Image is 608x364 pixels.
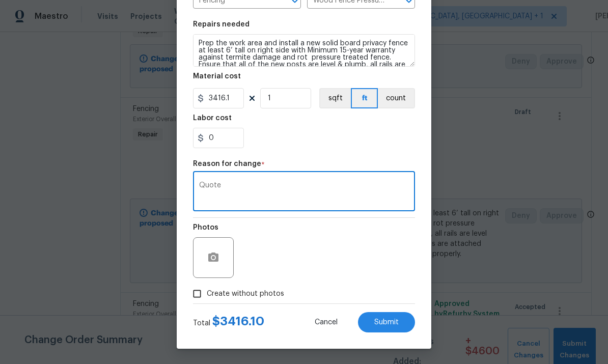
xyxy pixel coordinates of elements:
[199,182,409,203] textarea: Quote
[374,319,399,326] span: Submit
[193,73,241,80] h5: Material cost
[193,160,261,167] h5: Reason for change
[315,319,338,326] span: Cancel
[193,21,250,28] h5: Repairs needed
[193,316,264,328] div: Total
[378,88,415,108] button: count
[351,88,378,108] button: ft
[207,289,284,299] span: Create without photos
[193,115,232,122] h5: Labor cost
[212,315,264,327] span: $ 3416.10
[358,312,415,332] button: Submit
[193,34,415,67] textarea: Prep the work area and install a new solid board privacy fence at least 6’ tall on right side wit...
[193,224,218,231] h5: Photos
[319,88,351,108] button: sqft
[298,312,354,332] button: Cancel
